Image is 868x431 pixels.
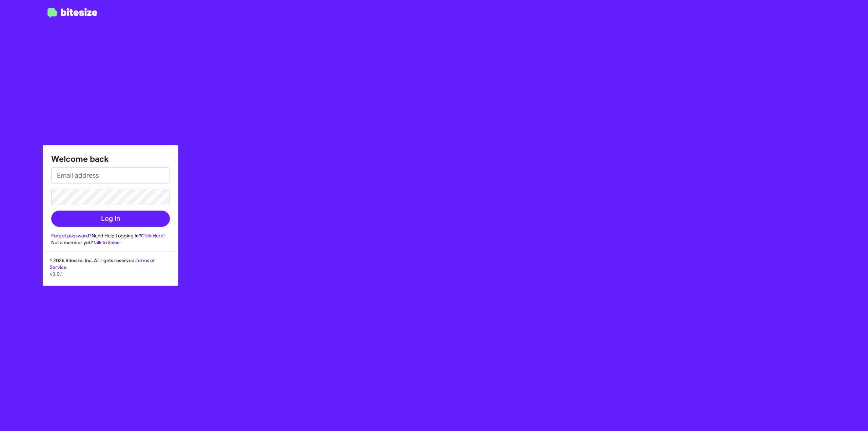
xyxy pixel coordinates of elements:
div: Not a member yet? [51,239,170,246]
a: Forgot password? [51,233,92,239]
h1: Welcome back [51,154,170,164]
div: © 2025 Bitesize, Inc. All rights reserved. [43,257,178,286]
a: Talk to Sales! [93,239,121,246]
p: v3.0.1 [50,271,171,277]
div: Need Help Logging In? [51,232,170,239]
input: Email address [51,167,170,183]
button: Log In [51,211,170,227]
a: Click Here! [141,233,165,239]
